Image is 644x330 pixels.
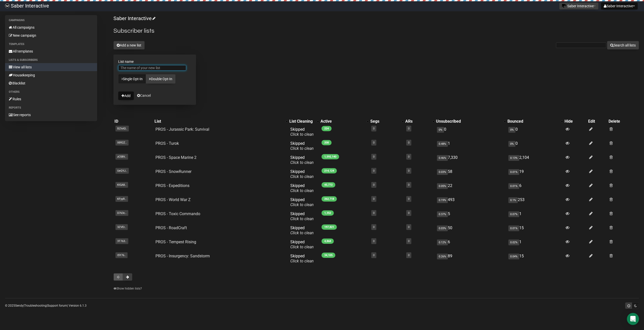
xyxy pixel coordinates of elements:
[435,209,506,223] td: 5
[118,91,134,100] button: Add
[290,197,314,207] span: Skipped
[5,31,97,39] a: New campaign
[5,17,97,23] li: Campaigns
[290,188,314,193] a: Click to clean
[508,211,519,217] span: 0.07%
[290,174,314,179] a: Click to clean
[321,196,337,202] span: 262,718
[118,59,191,64] label: List name
[115,154,128,160] span: zC58V..
[290,202,314,207] a: Click to clean
[508,141,515,147] span: 0%
[408,155,410,158] a: 0
[115,126,129,131] span: BZhAD..
[155,211,200,216] a: PROS - Toxic Commando
[559,3,598,10] button: Saber Interactive
[5,89,97,95] li: Others
[435,118,506,125] th: Unsubscribed: No sort applied, activate to apply an ascending sort
[408,225,410,229] a: 0
[437,211,448,217] span: 0.37%
[506,139,563,153] td: 0
[319,118,370,125] th: Active: No sort applied, activate to apply an ascending sort
[369,118,404,125] th: Segs: No sort applied, activate to apply an ascending sort
[290,160,314,165] a: Click to clean
[627,313,639,325] div: Open Intercom Messenger
[290,127,314,137] span: Skipped
[321,182,335,187] span: 45,772
[373,183,375,186] a: 0
[155,155,196,160] a: PROS - Space Marine 2
[507,119,558,124] div: Bounced
[137,93,151,98] a: Cancel
[321,154,339,159] span: 1,592,140
[373,254,375,257] a: 0
[435,195,506,209] td: 493
[506,118,563,125] th: Bounced: No sort applied, activate to apply an ascending sort
[508,254,519,259] span: 0.04%
[506,252,563,266] td: 15
[5,47,97,55] a: All templates
[113,287,142,290] a: Show hidden lists?
[608,118,639,125] th: Delete: No sort applied, sorting is disabled
[373,240,375,243] a: 0
[155,254,210,258] a: PROS - Insurgency: Sandstorm
[5,95,97,103] a: Rules
[146,74,176,84] a: Double Opt-In
[437,155,448,161] span: 0.46%
[155,225,187,230] a: PROS - RoadCraft
[404,118,435,125] th: ARs: No sort applied, activate to apply an ascending sort
[435,125,506,139] td: 0
[290,254,314,263] span: Skipped
[115,224,128,230] span: 3ZVEr..
[321,210,334,216] span: 1,352
[508,240,519,245] span: 0.02%
[607,41,639,50] button: Search all lists
[321,239,334,244] span: 4,868
[506,195,563,209] td: 253
[290,211,314,221] span: Skipped
[321,224,337,230] span: 197,821
[435,167,506,181] td: 58
[290,259,314,263] a: Click to clean
[506,125,563,139] td: 0
[5,23,97,31] a: All campaigns
[508,225,519,231] span: 0.01%
[321,253,335,258] span: 34,105
[155,240,196,244] a: PROS - Tempest Rising
[113,41,145,50] button: Add a new list
[405,119,430,124] div: ARs
[563,118,587,125] th: Hide: No sort applied, sorting is disabled
[435,238,506,252] td: 6
[5,63,97,71] a: View all lists
[408,183,410,186] a: 0
[408,197,410,201] a: 0
[437,254,448,259] span: 0.26%
[289,119,314,124] div: List Cleaning
[290,225,314,235] span: Skipped
[321,140,332,145] span: 208
[113,15,155,21] a: Saber Interactive
[155,183,189,188] a: PROS - Expeditions
[5,105,97,111] li: Reports
[437,127,444,133] span: 0%
[320,119,365,124] div: Active
[115,210,128,216] span: D763c..
[5,79,97,87] a: Blacklist
[435,223,506,238] td: 50
[508,183,519,189] span: 0.01%
[113,118,153,125] th: ID: No sort applied, sorting is disabled
[153,118,288,125] th: List: No sort applied, activate to apply an ascending sort
[373,197,375,201] a: 0
[5,111,97,119] a: See reports
[155,141,179,146] a: PROS - Turok
[437,169,448,175] span: 0.03%
[290,169,314,179] span: Skipped
[47,304,67,307] a: Support forum
[373,141,375,144] a: 0
[290,216,314,221] a: Click to clean
[115,140,129,146] span: X892Z..
[5,303,87,308] p: © 2025 | | | Version 6.1.3
[321,168,337,173] span: 214,124
[435,153,506,167] td: 7,330
[155,197,191,202] a: PROS - World War Z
